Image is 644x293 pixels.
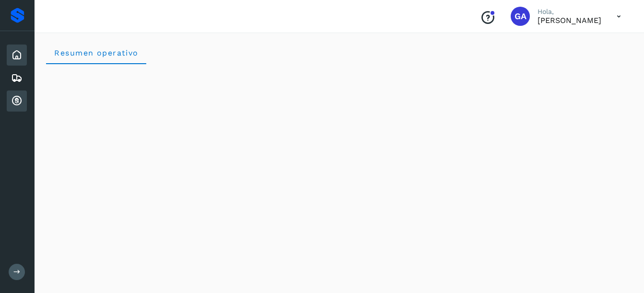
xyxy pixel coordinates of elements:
[7,90,27,112] div: Cuentas por cobrar
[538,8,601,16] p: Hola,
[7,45,27,66] div: Inicio
[538,16,601,25] p: GENOVEVA ARZATE MARTINEZ
[7,68,27,89] div: Embarques
[54,48,139,57] span: Resumen operativo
